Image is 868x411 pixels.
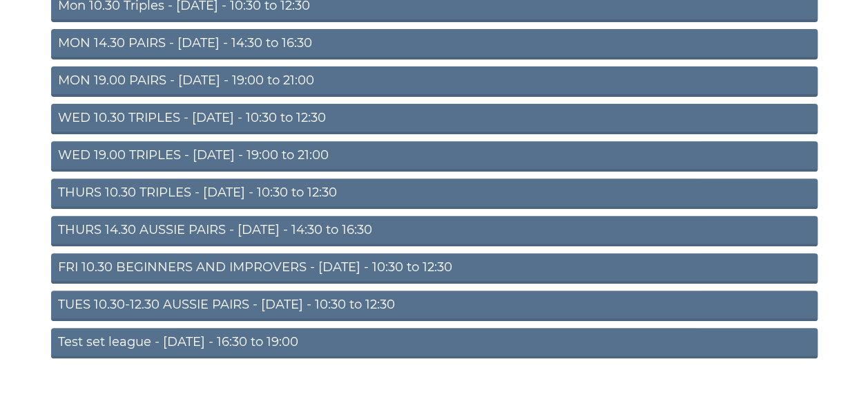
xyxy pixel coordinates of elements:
[51,141,818,172] a: WED 19.00 TRIPLES - [DATE] - 19:00 to 21:00
[51,328,818,358] a: Test set league - [DATE] - 16:30 to 19:00
[51,104,818,134] a: WED 10.30 TRIPLES - [DATE] - 10:30 to 12:30
[51,216,818,246] a: THURS 14.30 AUSSIE PAIRS - [DATE] - 14:30 to 16:30
[51,29,818,60] a: MON 14.30 PAIRS - [DATE] - 14:30 to 16:30
[51,291,818,321] a: TUES 10.30-12.30 AUSSIE PAIRS - [DATE] - 10:30 to 12:30
[51,66,818,97] a: MON 19.00 PAIRS - [DATE] - 19:00 to 21:00
[51,253,818,284] a: FRI 10.30 BEGINNERS AND IMPROVERS - [DATE] - 10:30 to 12:30
[51,179,818,209] a: THURS 10.30 TRIPLES - [DATE] - 10:30 to 12:30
